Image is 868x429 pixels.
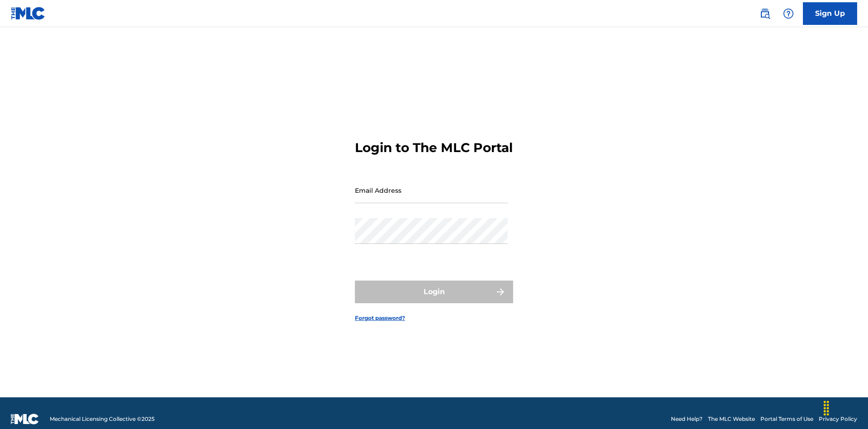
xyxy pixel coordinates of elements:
a: Privacy Policy [819,415,857,423]
img: help [783,8,794,19]
img: search [759,8,770,19]
span: Mechanical Licensing Collective © 2025 [50,415,155,423]
img: MLC Logo [11,7,46,20]
a: Public Search [756,5,774,23]
div: Help [779,5,797,23]
a: Sign Up [803,2,857,25]
h3: Login to The MLC Portal [355,140,513,156]
img: logo [11,414,39,424]
a: The MLC Website [708,415,755,423]
a: Need Help? [671,415,703,423]
a: Portal Terms of Use [760,415,813,423]
a: Forgot password? [355,314,405,322]
iframe: Chat Widget [823,386,868,429]
div: Drag [819,395,834,422]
